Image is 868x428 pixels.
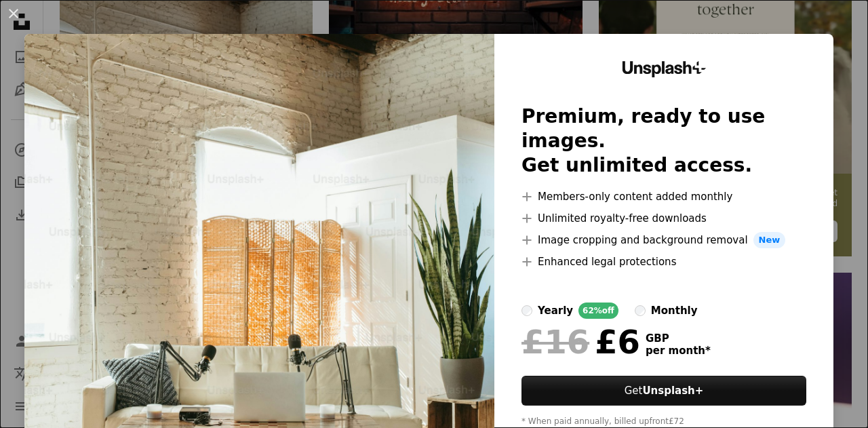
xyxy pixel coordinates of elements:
li: Image cropping and background removal [521,232,806,248]
li: Enhanced legal protections [521,254,806,270]
li: Members-only content added monthly [521,189,806,205]
span: New [753,232,786,248]
span: £16 [521,324,589,359]
input: monthly [635,305,646,316]
strong: Unsplash+ [642,385,703,397]
li: Unlimited royalty-free downloads [521,210,806,227]
input: yearly62%off [521,305,532,316]
div: yearly [538,303,573,319]
div: monthly [651,303,698,319]
span: per month * [646,345,711,357]
h2: Premium, ready to use images. Get unlimited access. [521,104,806,178]
button: GetUnsplash+ [521,376,806,406]
div: 62% off [578,303,618,319]
span: GBP [646,332,711,345]
div: £6 [521,324,640,359]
